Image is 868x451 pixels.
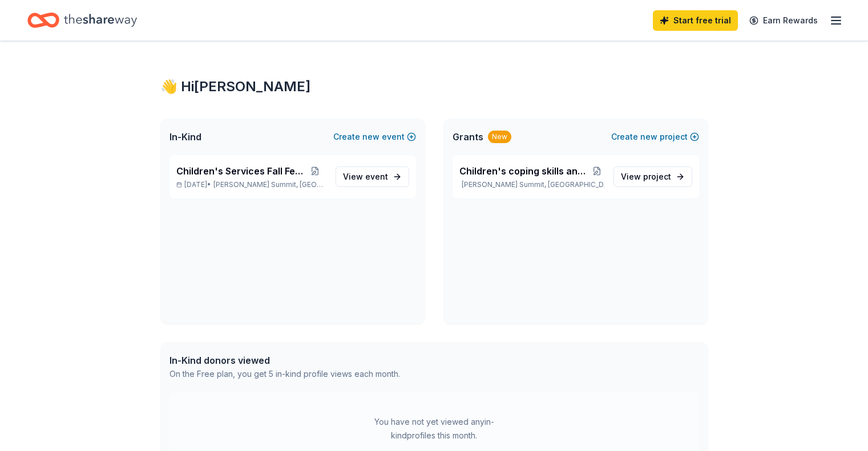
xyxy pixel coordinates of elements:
[160,78,708,96] div: 👋 Hi [PERSON_NAME]
[488,131,511,143] div: New
[742,10,825,31] a: Earn Rewards
[169,354,400,367] div: In-Kind donors viewed
[336,166,409,187] a: View event
[459,164,590,178] span: Children's coping skills and social skills project
[640,130,657,144] span: new
[176,180,326,189] p: [DATE] •
[362,130,380,144] span: new
[613,166,692,187] a: View project
[653,10,738,31] a: Start free trial
[169,367,400,381] div: On the Free plan, you get 5 in-kind profile views each month.
[343,170,388,184] span: View
[453,130,483,144] span: Grants
[621,170,671,184] span: View
[27,7,137,34] a: Home
[169,130,201,144] span: In-Kind
[365,172,388,181] span: event
[213,180,326,189] span: [PERSON_NAME] Summit, [GEOGRAPHIC_DATA]
[333,130,416,144] button: Createnewevent
[176,164,304,178] span: Children's Services Fall Feat
[643,172,671,181] span: project
[363,415,506,442] div: You have not yet viewed any in-kind profiles this month.
[611,130,699,144] button: Createnewproject
[459,180,604,189] p: [PERSON_NAME] Summit, [GEOGRAPHIC_DATA]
